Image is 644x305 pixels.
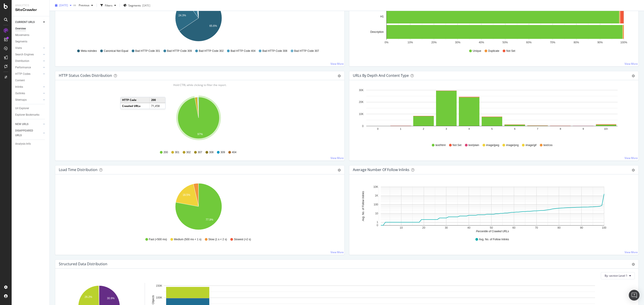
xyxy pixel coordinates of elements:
a: View More [625,156,638,160]
svg: A chart. [59,94,338,146]
span: Bad HTTP Code 301 [135,49,160,53]
text: 0 [377,127,378,130]
span: Segments [128,3,141,7]
a: Overview [15,26,46,31]
text: 70% [550,41,555,44]
span: 308 [209,150,214,154]
span: Bad HTTP Code 307 [294,49,319,53]
a: Inlinks [15,85,42,89]
text: 150K [156,284,162,287]
text: 5 [491,127,493,130]
span: Bad HTTP Code 309 [167,49,192,53]
button: Filters [99,2,118,9]
div: gear [338,169,341,172]
text: 1K [375,194,378,197]
text: 10 [400,226,403,229]
text: 0% [385,41,389,44]
text: 8 [560,127,561,130]
span: image/jpeg [486,143,499,147]
div: URLs by Depth and Content Type [353,73,409,78]
a: Explorer Bookmarks [15,113,46,117]
button: Segments[DATE] [122,2,152,9]
div: NEW URLS [15,122,28,127]
a: DISAPPEARED URLS [15,128,42,138]
text: 90% [597,41,603,44]
text: H1 [380,15,384,18]
div: Filters [105,3,112,7]
text: 60% [526,41,532,44]
text: 50 [490,226,493,229]
div: Outlinks [15,91,25,96]
div: Structured Data Distribution [59,262,107,266]
text: 3 [446,127,447,130]
a: View More [330,156,344,160]
span: 302 [186,150,191,154]
svg: A chart. [353,87,632,139]
div: gear [338,74,341,77]
span: 200 [163,150,168,154]
a: NEW URLS [15,122,42,127]
div: Search Engines [15,52,34,57]
div: Sitemaps [15,98,27,102]
span: Canonical Not Equal [104,49,128,53]
td: HTTP Code [121,97,150,103]
a: Content [15,78,46,83]
div: Distribution [15,59,29,63]
text: 100 [602,226,606,229]
text: 1 [377,221,378,224]
span: Slowest (>2 s) [234,238,251,241]
span: Medium (500 ms < 1 s) [174,238,201,241]
span: 404 [232,150,236,154]
div: Analytics [15,4,46,7]
span: 301 [175,150,179,154]
text: 10+ [604,127,608,130]
text: 30% [455,41,460,44]
span: Bad HTTP Code 308 [262,49,287,53]
span: 2025 Oct. 7th [59,3,68,7]
div: SiteCrawler [15,7,46,13]
a: CURRENT URLS [15,20,42,25]
text: 18.5% [183,193,190,196]
span: 309 [220,150,225,154]
button: By: section Level 1 [601,272,635,279]
a: View More [625,250,638,254]
div: [DATE] [142,3,150,7]
div: CURRENT URLS [15,20,35,25]
text: 100K [156,296,162,299]
div: Content [15,78,25,83]
text: Avg. No. of Follow Inlinks [362,191,365,221]
div: gear [632,169,635,172]
span: Slow (1 s < 2 s) [208,238,227,241]
text: 7 [537,127,538,130]
a: Visits [15,46,42,50]
text: 10% [408,41,413,44]
text: 6 [514,127,515,130]
svg: A chart. [353,182,632,233]
text: 0 [362,125,364,128]
div: Open Intercom Messenger [629,290,640,301]
span: vs [73,3,77,7]
span: Bad HTTP Code 302 [199,49,224,53]
text: 10K [359,113,364,116]
div: Average Number of Follow Inlinks [353,167,409,172]
a: Distribution [15,59,42,63]
a: Sitemaps [15,98,42,102]
div: HTTP Status Codes Distribution [59,73,112,78]
a: Search Engines [15,52,42,57]
text: 20 [422,226,425,229]
text: 0 [377,224,378,227]
span: Bad HTTP Code 404 [231,49,255,53]
text: 77.9% [206,218,213,221]
td: Crawled URLs [121,103,150,109]
text: 40% [479,41,484,44]
span: Not Set [506,49,515,53]
div: Explorer Bookmarks [15,113,39,117]
text: 80% [574,41,579,44]
text: 24.3% [178,14,186,17]
div: Load Time Distribution [59,167,97,172]
div: HTTP Codes [15,72,30,76]
td: 71,458 [150,103,165,109]
div: Analysis Info [15,142,31,146]
a: Outlinks [15,91,42,96]
span: text/css [543,143,553,147]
